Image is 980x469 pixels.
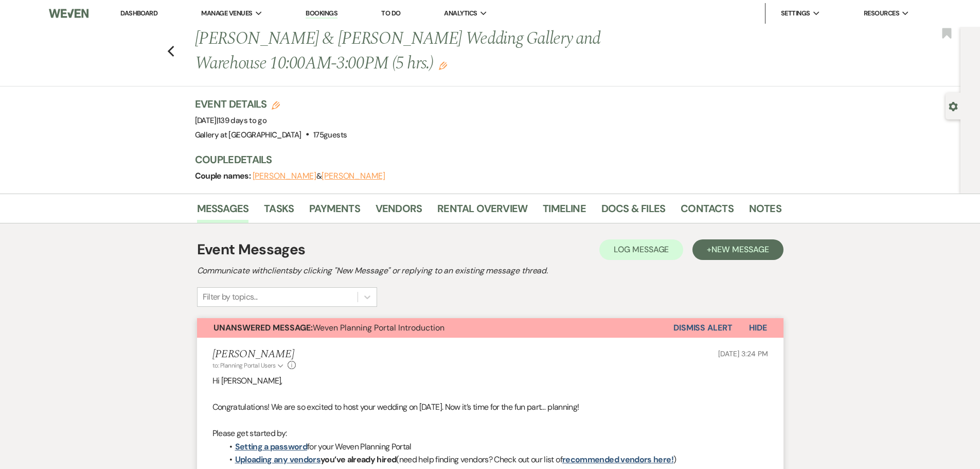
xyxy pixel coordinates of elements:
span: Gallery at [GEOGRAPHIC_DATA] [195,130,301,140]
a: Tasks [264,200,294,223]
span: 175 guests [313,130,347,140]
span: Log Message [614,244,669,255]
a: Rental Overview [437,200,527,223]
span: 139 days to go [218,115,266,126]
h2: Communicate with clients by clicking "New Message" or replying to an existing message thread. [197,265,783,277]
span: Hide [749,322,767,333]
img: Weven Logo [49,3,88,24]
div: Filter by topics... [203,291,258,303]
span: Manage Venues [201,8,252,19]
a: Setting a password [235,441,307,452]
h1: Event Messages [197,239,306,260]
a: Vendors [376,200,422,223]
a: Contacts [681,200,734,223]
span: to: Planning Portal Users [212,361,276,370]
a: Dashboard [120,9,157,18]
button: Open lead details [949,101,958,111]
span: Settings [781,8,810,19]
a: Bookings [306,9,337,19]
span: for your Weven Planning Portal [307,441,412,452]
button: +New Message [692,239,783,260]
span: & [253,171,385,181]
button: Unanswered Message:Weven Planning Portal Introduction [197,318,673,338]
a: Docs & Files [601,200,665,223]
span: (need help finding vendors? Check out our list of [396,454,562,465]
a: recommended vendors here! [562,454,673,465]
h1: [PERSON_NAME] & [PERSON_NAME] Wedding Gallery and Warehouse 10:00AM-3:00PM (5 hrs.) [195,27,656,76]
span: Please get started by: [212,428,287,439]
span: [DATE] [195,115,267,126]
button: Hide [733,318,783,338]
span: | [217,115,266,126]
button: [PERSON_NAME] [253,172,316,180]
span: Resources [864,8,899,19]
span: Analytics [444,8,477,19]
span: ) [673,454,676,465]
strong: you’ve already hired [235,454,397,465]
button: to: Planning Portal Users [212,361,286,370]
a: Payments [309,200,360,223]
h3: Couple Details [195,152,771,167]
a: To Do [381,9,400,18]
h5: [PERSON_NAME] [212,348,296,361]
button: [PERSON_NAME] [322,172,385,180]
span: Weven Planning Portal Introduction [213,322,444,333]
button: Dismiss Alert [673,318,733,338]
h3: Event Details [195,97,347,111]
a: Messages [197,200,249,223]
span: [DATE] 3:24 PM [718,349,768,358]
span: Couple names: [195,170,253,181]
strong: Unanswered Message: [213,322,313,333]
span: Hi [PERSON_NAME], [212,375,282,386]
button: Edit [439,61,447,70]
a: Timeline [543,200,586,223]
span: New Message [711,244,769,255]
span: Congratulations! We are so excited to host your wedding on [DATE]. Now it’s time for the fun part... [212,402,579,412]
a: Uploading any vendors [235,454,321,465]
button: Log Message [599,239,683,260]
a: Notes [749,200,781,223]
